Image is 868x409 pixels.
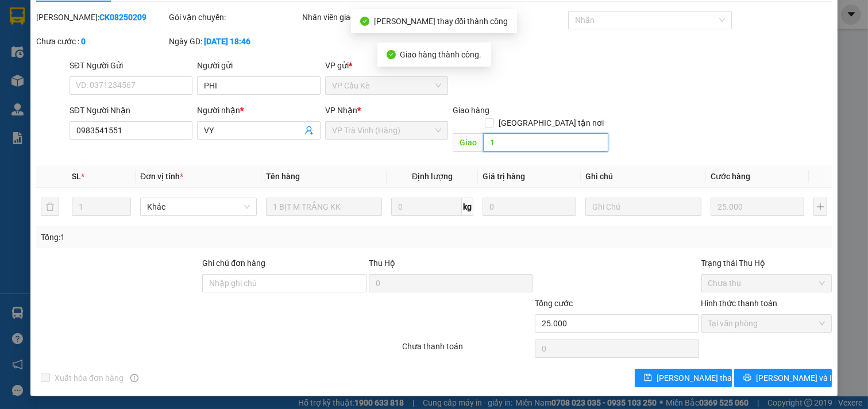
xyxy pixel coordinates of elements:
[708,275,825,292] span: Chưa thu
[701,299,778,308] label: Hình thức thanh toán
[708,315,825,332] span: Tại văn phòng
[325,106,357,115] span: VP Nhận
[197,59,321,72] div: Người gửi
[202,258,265,268] label: Ghi chú đơn hàng
[483,198,576,216] input: 0
[535,299,573,308] span: Tổng cước
[585,198,702,216] input: Ghi Chú
[332,122,442,139] span: VP Trà Vinh (Hàng)
[72,172,81,181] span: SL
[813,198,827,216] button: plus
[756,372,836,384] span: [PERSON_NAME] và In
[130,374,138,382] span: info-circle
[657,372,749,384] span: [PERSON_NAME] thay đổi
[266,198,383,216] input: VD: Bàn, Ghế
[453,106,489,115] span: Giao hàng
[169,11,300,24] div: Gói vận chuyển:
[147,198,250,215] span: Khác
[401,340,534,360] div: Chưa thanh toán
[412,172,453,181] span: Định lượng
[81,37,86,46] b: 0
[169,35,300,48] div: Ngày GD:
[494,117,608,129] span: [GEOGRAPHIC_DATA] tận nơi
[41,231,335,244] div: Tổng: 1
[400,50,482,59] span: Giao hàng thành công.
[70,104,193,117] div: SĐT Người Nhận
[387,50,396,59] span: check-circle
[581,165,707,188] th: Ghi chú
[266,172,300,181] span: Tên hàng
[140,172,183,181] span: Đơn vị tính
[483,172,525,181] span: Giá trị hàng
[304,126,314,135] span: user-add
[325,59,449,72] div: VP gửi
[453,133,483,152] span: Giao
[711,198,804,216] input: 0
[41,198,59,216] button: delete
[701,257,832,269] div: Trạng thái Thu Hộ
[70,59,193,72] div: SĐT Người Gửi
[202,274,366,292] input: Ghi chú đơn hàng
[204,37,250,46] b: [DATE] 18:46
[36,11,167,24] div: [PERSON_NAME]:
[711,172,750,181] span: Cước hàng
[360,17,369,26] span: check-circle
[332,77,442,94] span: VP Cầu Kè
[302,11,433,24] div: Nhân viên giao:
[462,198,473,216] span: kg
[197,104,321,117] div: Người nhận
[483,133,608,152] input: Dọc đường
[644,373,652,383] span: save
[369,258,395,268] span: Thu Hộ
[374,17,508,26] span: [PERSON_NAME] thay đổi thành công
[99,13,146,22] b: CK08250209
[743,373,751,383] span: printer
[635,369,732,387] button: save[PERSON_NAME] thay đổi
[50,372,128,384] span: Xuất hóa đơn hàng
[734,369,832,387] button: printer[PERSON_NAME] và In
[36,35,167,48] div: Chưa cước :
